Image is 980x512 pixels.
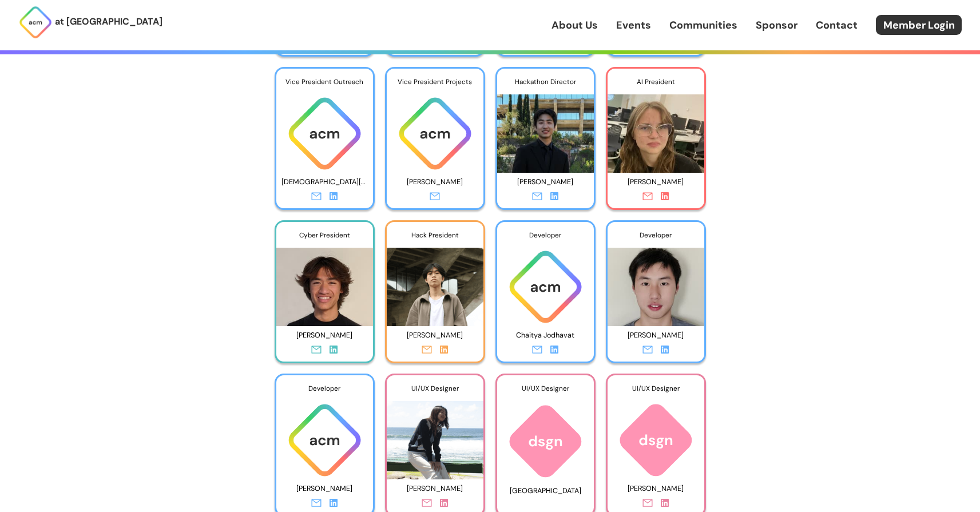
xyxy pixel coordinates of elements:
img: ACM Logo [18,5,53,39]
div: Developer [608,222,704,248]
p: [PERSON_NAME] [392,327,478,344]
a: About Us [552,18,598,33]
img: Photo of Andrew Zheng [497,85,594,173]
p: [PERSON_NAME] [502,173,589,191]
img: Photo of Anya Chernova [608,85,704,173]
div: AI President [608,69,704,95]
a: Communities [669,18,737,33]
div: Developer [497,222,594,248]
div: UI/UX Designer [497,375,594,402]
p: [PERSON_NAME] [613,173,699,191]
p: [PERSON_NAME] [392,173,478,191]
a: at [GEOGRAPHIC_DATA] [18,5,162,39]
img: ACM logo [276,94,373,173]
div: UI/UX Designer [387,375,483,402]
img: ACM logo [276,401,373,479]
a: Sponsor [756,18,798,33]
div: UI/UX Designer [608,375,704,402]
div: Developer [276,375,373,402]
div: Hackathon Director [497,69,594,95]
div: Hack President [387,222,483,248]
p: [PERSON_NAME] [613,327,699,344]
img: ACM logo [608,401,704,479]
img: Photo of Vivian Nguyen [387,392,483,479]
p: [GEOGRAPHIC_DATA] [502,482,589,498]
p: Chaitya Jodhavat [502,327,589,344]
img: ACM logo [497,248,594,326]
p: [PERSON_NAME] [392,480,478,498]
div: Cyber President [276,222,373,248]
p: at [GEOGRAPHIC_DATA] [55,14,162,29]
img: ACM logo [497,402,594,481]
p: [PERSON_NAME] [281,480,368,498]
img: ACM logo [387,94,483,173]
img: Photo of Rollan Nguyen [276,239,373,326]
a: Member Login [876,15,962,35]
a: Contact [816,18,858,33]
img: Photo of Nathan Wang [387,239,483,326]
p: [PERSON_NAME] [281,327,368,344]
div: Vice President Projects [387,69,483,95]
div: Vice President Outreach [276,69,373,95]
p: [PERSON_NAME] [613,480,699,498]
img: Photo of Max Weng [608,239,704,326]
p: [DEMOGRAPHIC_DATA][PERSON_NAME] [281,173,368,191]
a: Events [616,18,651,33]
